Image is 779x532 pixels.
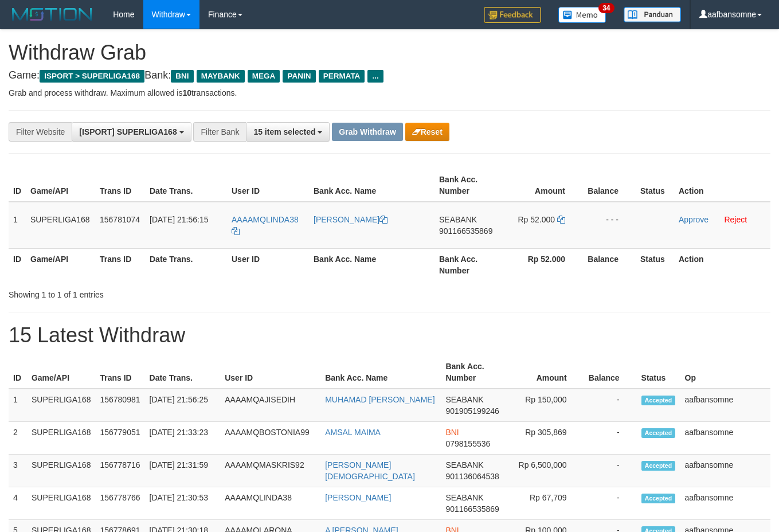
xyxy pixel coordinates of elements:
[507,422,584,455] td: Rp 305,869
[100,215,140,224] span: 156781074
[445,493,483,502] span: SEABANK
[9,389,27,422] td: 1
[325,428,381,437] a: AMSAL MAIMA
[624,7,681,22] img: panduan.png
[248,70,280,83] span: MEGA
[9,356,27,389] th: ID
[584,487,637,520] td: -
[680,487,770,520] td: aafbansomne
[584,455,637,487] td: -
[434,169,502,202] th: Bank Acc. Number
[79,127,177,136] span: [ISPORT] SUPERLIGA168
[319,70,365,83] span: PERMATA
[582,169,636,202] th: Balance
[9,455,27,487] td: 3
[507,356,584,389] th: Amount
[9,41,770,64] h1: Withdraw Grab
[27,356,96,389] th: Game/API
[309,169,434,202] th: Bank Acc. Name
[95,455,144,487] td: 156778716
[145,356,221,389] th: Date Trans.
[227,248,309,281] th: User ID
[314,215,387,224] a: [PERSON_NAME]
[636,248,674,281] th: Status
[598,3,614,13] span: 34
[26,169,95,202] th: Game/API
[95,487,144,520] td: 156778766
[171,70,193,83] span: BNI
[641,396,676,405] span: Accepted
[232,215,299,224] span: AAAAMQLINDA38
[9,422,27,455] td: 2
[220,487,320,520] td: AAAAMQLINDA38
[95,422,144,455] td: 156779051
[441,356,507,389] th: Bank Acc. Number
[439,226,492,236] span: Copy 901166535869 to clipboard
[674,169,770,202] th: Action
[434,248,502,281] th: Bank Acc. Number
[680,455,770,487] td: aafbansomne
[95,169,145,202] th: Trans ID
[724,215,747,224] a: Reject
[332,123,402,141] button: Grab Withdraw
[325,460,415,481] a: [PERSON_NAME][DEMOGRAPHIC_DATA]
[145,389,221,422] td: [DATE] 21:56:25
[507,487,584,520] td: Rp 67,709
[145,248,227,281] th: Date Trans.
[283,70,315,83] span: PANIN
[637,356,680,389] th: Status
[27,389,96,422] td: SUPERLIGA168
[9,87,770,99] p: Grab and process withdraw. Maximum allowed is transactions.
[220,455,320,487] td: AAAAMQMASKRIS92
[232,215,299,236] a: AAAAMQLINDA38
[40,70,144,83] span: ISPORT > SUPERLIGA168
[145,169,227,202] th: Date Trans.
[680,389,770,422] td: aafbansomne
[445,504,499,514] span: Copy 901166535869 to clipboard
[584,389,637,422] td: -
[9,70,770,81] h4: Game: Bank:
[145,422,221,455] td: [DATE] 21:33:23
[9,122,72,142] div: Filter Website
[558,7,606,23] img: Button%20Memo.svg
[227,169,309,202] th: User ID
[95,356,144,389] th: Trans ID
[27,422,96,455] td: SUPERLIGA168
[641,428,676,438] span: Accepted
[27,487,96,520] td: SUPERLIGA168
[584,356,637,389] th: Balance
[253,127,315,136] span: 15 item selected
[145,455,221,487] td: [DATE] 21:31:59
[641,461,676,471] span: Accepted
[367,70,383,83] span: ...
[507,389,584,422] td: Rp 150,000
[445,428,459,437] span: BNI
[9,324,770,347] h1: 15 Latest Withdraw
[246,122,330,142] button: 15 item selected
[674,248,770,281] th: Action
[445,406,499,416] span: Copy 901905199246 to clipboard
[9,248,26,281] th: ID
[641,494,676,503] span: Accepted
[582,202,636,249] td: - - -
[680,356,770,389] th: Op
[220,389,320,422] td: AAAAMQAJISEDIH
[95,248,145,281] th: Trans ID
[502,248,582,281] th: Rp 52.000
[193,122,246,142] div: Filter Bank
[445,439,490,448] span: Copy 0798155536 to clipboard
[439,215,477,224] span: SEABANK
[26,248,95,281] th: Game/API
[507,455,584,487] td: Rp 6,500,000
[150,215,208,224] span: [DATE] 21:56:15
[145,487,221,520] td: [DATE] 21:30:53
[584,422,637,455] td: -
[325,395,434,404] a: MUHAMAD [PERSON_NAME]
[445,472,499,481] span: Copy 901136064538 to clipboard
[27,455,96,487] td: SUPERLIGA168
[182,88,191,97] strong: 10
[445,460,483,470] span: SEABANK
[484,7,541,23] img: Feedback.jpg
[679,215,708,224] a: Approve
[9,487,27,520] td: 4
